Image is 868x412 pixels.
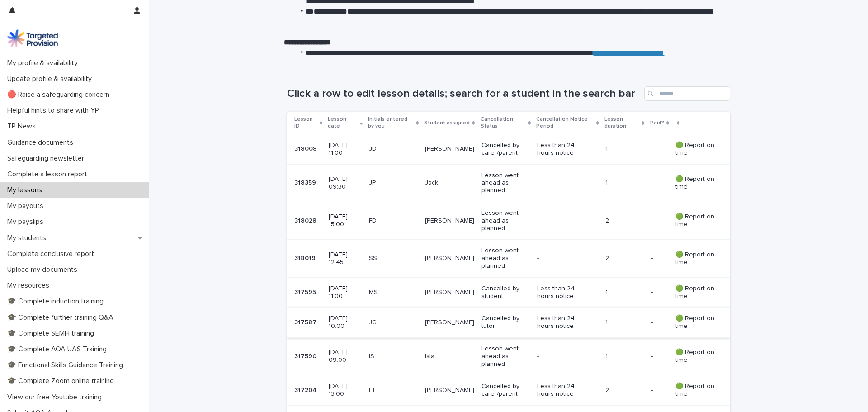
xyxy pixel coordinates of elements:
p: Complete conclusive report [4,250,101,258]
p: 1 [605,353,644,360]
p: JG [369,319,418,327]
tr: 317595317595 [DATE] 11:00MS[PERSON_NAME]Cancelled by studentLess than 24 hours notice1-- 🟢 Report... [287,277,730,308]
p: - [651,385,655,394]
p: TP News [4,122,43,131]
p: 🎓 Functional Skills Guidance Training [4,361,130,369]
p: - [537,353,587,360]
p: [DATE] 09:00 [329,349,362,364]
p: Lesson went ahead as planned [481,247,530,270]
p: Guidance documents [4,138,80,147]
p: 🟢 Report on time [675,383,716,398]
p: Cancellation Notice Period [536,114,594,131]
p: 317590 [294,351,318,360]
p: JP [369,179,418,187]
p: 1 [605,289,644,296]
p: [DATE] 11:00 [329,142,362,157]
p: My payouts [4,202,51,210]
p: 🟢 Report on time [675,251,716,266]
tr: 318019318019 [DATE] 12:45SS[PERSON_NAME]Lesson went ahead as planned-2-- 🟢 Report on time [287,240,730,277]
p: Isla [425,353,474,360]
p: 2 [605,217,644,225]
p: Lesson date [328,114,358,131]
p: Lesson ID [294,114,317,131]
p: 🎓 Complete SEMH training [4,329,101,338]
p: Jack [425,179,474,187]
p: - [537,179,587,187]
p: Helpful hints to share with YP [4,106,106,115]
p: - [537,255,587,262]
p: Cancellation Status [481,114,526,131]
p: [DATE] 15:00 [329,213,362,228]
p: - [651,215,655,225]
p: Cancelled by student [481,285,530,300]
input: Search [644,86,730,101]
p: 1 [605,319,644,327]
p: - [651,351,655,360]
h1: Click a row to edit lesson details; search for a student in the search bar [287,87,641,100]
p: 317587 [294,317,318,327]
p: Lesson went ahead as planned [481,345,530,368]
p: My resources [4,281,57,290]
p: My payslips [4,218,51,226]
p: FD [369,217,418,225]
p: 🎓 Complete further training Q&A [4,313,121,322]
p: SS [369,255,418,262]
p: 1 [605,145,644,153]
p: Less than 24 hours notice [537,383,587,398]
tr: 317587317587 [DATE] 10:00JG[PERSON_NAME]Cancelled by tutorLess than 24 hours notice1-- 🟢 Report o... [287,308,730,338]
p: - [537,217,587,225]
p: [DATE] 09:30 [329,175,362,191]
p: Less than 24 hours notice [537,142,587,157]
p: 🟢 Report on time [675,142,716,157]
p: [DATE] 11:00 [329,285,362,300]
p: LT [369,387,418,394]
tr: 318028318028 [DATE] 15:00FD[PERSON_NAME]Lesson went ahead as planned-2-- 🟢 Report on time [287,202,730,240]
p: 🟢 Report on time [675,213,716,228]
p: Cancelled by tutor [481,315,530,330]
p: Initials entered by you [368,114,414,131]
p: - [651,143,655,153]
p: 2 [605,255,644,262]
p: 318019 [294,253,317,262]
p: [PERSON_NAME] [425,319,474,327]
p: Less than 24 hours notice [537,315,587,330]
p: [PERSON_NAME] [425,387,474,394]
p: Safeguarding newsletter [4,154,91,163]
p: IS [369,353,418,360]
p: Complete a lesson report [4,170,94,179]
p: [PERSON_NAME] [425,255,474,262]
tr: 318008318008 [DATE] 11:00JD[PERSON_NAME]Cancelled by carer/parentLess than 24 hours notice1-- 🟢 R... [287,134,730,165]
p: 🟢 Report on time [675,315,716,330]
p: MS [369,289,418,296]
p: Less than 24 hours notice [537,285,587,300]
p: Lesson went ahead as planned [481,209,530,232]
p: 317595 [294,287,318,296]
p: 🟢 Report on time [675,175,716,191]
p: Upload my documents [4,265,85,274]
p: Lesson went ahead as planned [481,172,530,194]
p: Cancelled by carer/parent [481,383,530,398]
p: 🟢 Report on time [675,349,716,364]
tr: 317590317590 [DATE] 09:00ISIslaLesson went ahead as planned-1-- 🟢 Report on time [287,338,730,375]
p: [PERSON_NAME] [425,217,474,225]
p: [DATE] 13:00 [329,383,362,398]
p: - [651,287,655,296]
p: - [651,177,655,187]
p: 🎓 Complete AQA UAS Training [4,345,114,354]
p: View our free Youtube training [4,393,109,402]
p: 🔴 Raise a safeguarding concern [4,90,117,99]
tr: 317204317204 [DATE] 13:00LT[PERSON_NAME]Cancelled by carer/parentLess than 24 hours notice2-- 🟢 R... [287,375,730,406]
p: Update profile & availability [4,75,99,83]
p: - [651,317,655,327]
p: [DATE] 10:00 [329,315,362,330]
p: 318359 [294,177,318,187]
p: 🟢 Report on time [675,285,716,300]
tr: 318359318359 [DATE] 09:30JPJackLesson went ahead as planned-1-- 🟢 Report on time [287,164,730,202]
p: JD [369,145,418,153]
p: [PERSON_NAME] [425,145,474,153]
p: [PERSON_NAME] [425,289,474,296]
p: Student assigned [424,118,470,128]
p: - [651,253,655,262]
p: Lesson duration [604,114,640,131]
